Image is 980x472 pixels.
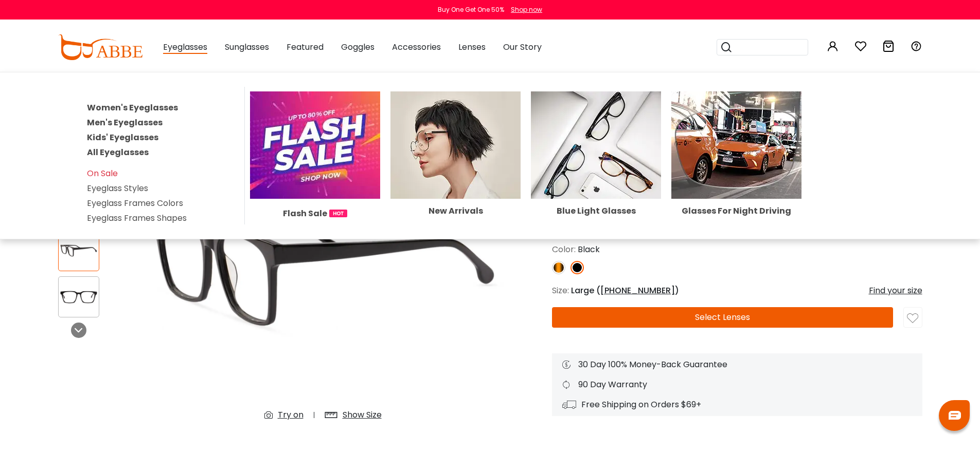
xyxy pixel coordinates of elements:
[600,285,675,296] span: [PHONE_NUMBER]
[531,207,661,215] div: Blue Light Glasses
[552,285,569,296] span: Size:
[250,91,380,199] img: Flash Sale
[87,131,158,143] a: Kids' Eyeglasses
[87,212,187,224] a: Eyeglass Frames Shapes
[390,207,521,215] div: New Arrivals
[390,139,521,215] a: New Arrivals
[562,399,912,411] div: Free Shipping on Orders $69+
[283,207,327,220] span: Flash Sale
[531,91,661,199] img: Blue Light Glasses
[458,41,486,53] span: Lenses
[59,241,99,261] img: Gilbert Black Acetate Eyeglasses , UniversalBridgeFit Frames from ABBE Glasses
[949,411,961,420] img: chat
[506,5,542,14] a: Shop now
[503,41,542,53] span: Our Story
[671,207,801,215] div: Glasses For Night Driving
[869,285,922,297] div: Find your size
[87,102,178,114] a: Women's Eyeglasses
[907,313,918,324] img: like
[58,34,142,60] img: abbeglasses.com
[225,41,269,53] span: Sunglasses
[562,379,912,391] div: 90 Day Warranty
[87,117,163,128] a: Men's Eyeglasses
[341,41,375,53] span: Goggles
[552,243,576,255] span: Color:
[163,41,207,54] span: Eyeglasses
[59,287,99,307] img: Gilbert Black Acetate Eyeglasses , UniversalBridgeFit Frames from ABBE Glasses
[343,409,382,421] div: Show Size
[287,41,324,53] span: Featured
[87,197,183,209] a: Eyeglass Frames Colors
[671,91,801,199] img: Glasses For Night Driving
[671,139,801,215] a: Glasses For Night Driving
[87,167,118,179] a: On Sale
[552,307,893,328] button: Select Lenses
[87,182,148,194] a: Eyeglass Styles
[511,5,542,14] div: Shop now
[531,139,661,215] a: Blue Light Glasses
[329,210,347,217] img: 1724998894317IetNH.gif
[578,243,600,255] span: Black
[135,117,511,429] img: Gilbert Black Acetate Eyeglasses , UniversalBridgeFit Frames from ABBE Glasses
[87,146,149,158] a: All Eyeglasses
[562,358,912,371] div: 30 Day 100% Money-Back Guarantee
[392,41,441,53] span: Accessories
[250,139,380,220] a: Flash Sale
[571,285,679,296] span: Large ( )
[438,5,504,14] div: Buy One Get One 50%
[390,91,521,199] img: New Arrivals
[278,409,304,421] div: Try on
